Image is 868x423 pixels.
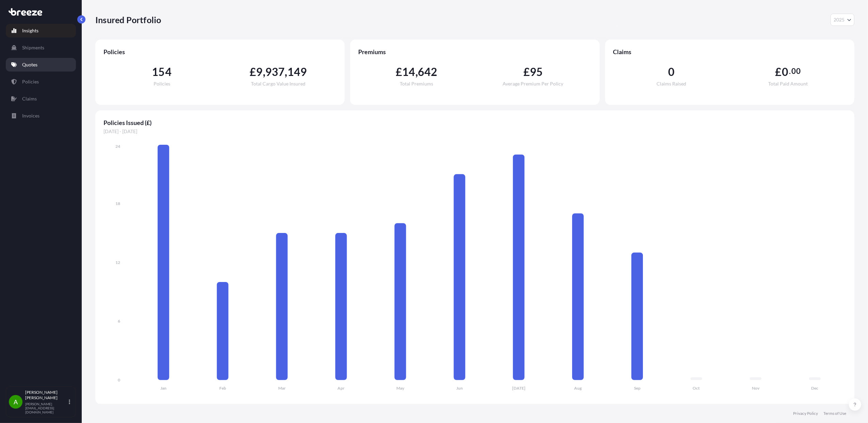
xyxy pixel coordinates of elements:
[22,112,40,119] p: Invoices
[834,16,845,23] span: 2025
[14,398,18,405] span: A
[104,119,846,127] span: Policies Issued (£)
[115,144,120,149] tspan: 24
[793,411,818,416] a: Privacy Policy
[752,386,760,391] tspan: Nov
[811,386,819,391] tspan: Dec
[22,78,39,85] p: Policies
[402,66,415,77] span: 14
[115,260,120,265] tspan: 12
[152,66,172,77] span: 154
[831,14,854,26] button: Year Selector
[634,386,641,391] tspan: Sep
[25,402,67,414] p: [PERSON_NAME][EMAIL_ADDRESS][DOMAIN_NAME]
[775,66,782,77] span: £
[668,66,675,77] span: 0
[115,201,120,206] tspan: 18
[104,128,846,135] span: [DATE] - [DATE]
[523,66,530,77] span: £
[6,58,76,72] a: Quotes
[22,95,37,102] p: Claims
[396,386,405,391] tspan: May
[22,61,37,68] p: Quotes
[160,386,167,391] tspan: Jan
[251,81,305,86] span: Total Cargo Value Insured
[512,386,525,391] tspan: [DATE]
[219,386,226,391] tspan: Feb
[530,66,543,77] span: 95
[6,24,76,37] a: Insights
[337,386,345,391] tspan: Apr
[256,66,263,77] span: 9
[6,92,76,106] a: Claims
[95,14,161,25] p: Insured Portfolio
[456,386,463,391] tspan: Jun
[22,27,38,34] p: Insights
[358,48,591,56] span: Premiums
[6,75,76,89] a: Policies
[768,81,808,86] span: Total Paid Amount
[693,386,700,391] tspan: Oct
[782,66,788,77] span: 0
[25,390,67,401] p: [PERSON_NAME] [PERSON_NAME]
[503,81,564,86] span: Average Premium Per Policy
[415,66,418,77] span: ,
[6,109,76,123] a: Invoices
[823,411,846,416] a: Terms of Use
[574,386,582,391] tspan: Aug
[792,68,801,74] span: 00
[396,66,402,77] span: £
[154,81,170,86] span: Policies
[789,68,791,74] span: .
[265,66,285,77] span: 937
[613,48,846,56] span: Claims
[285,66,287,77] span: ,
[418,66,438,77] span: 642
[287,66,307,77] span: 149
[118,377,120,382] tspan: 0
[263,66,265,77] span: ,
[118,319,120,324] tspan: 6
[104,48,336,56] span: Policies
[22,44,44,51] p: Shipments
[250,66,256,77] span: £
[6,41,76,54] a: Shipments
[657,81,686,86] span: Claims Raised
[278,386,286,391] tspan: Mar
[400,81,433,86] span: Total Premiums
